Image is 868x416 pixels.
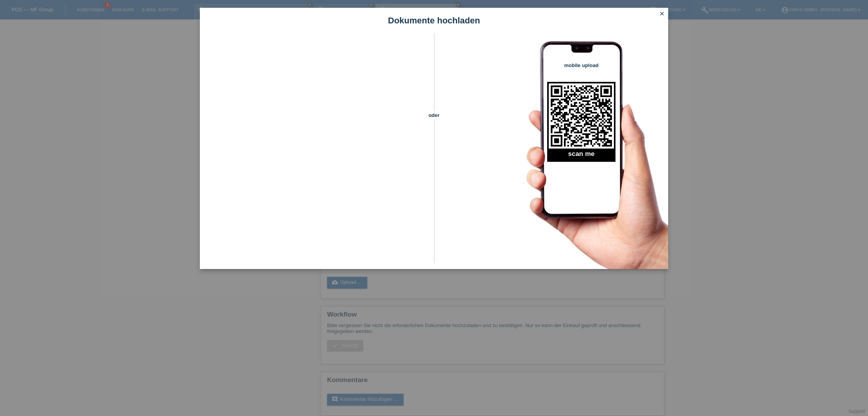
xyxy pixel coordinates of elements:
[547,62,615,68] h4: mobile upload
[200,16,668,25] h1: Dokumente hochladen
[420,111,448,119] span: oder
[212,53,420,248] iframe: Upload
[547,150,615,162] h2: scan me
[659,11,665,17] i: close
[657,10,667,19] a: close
